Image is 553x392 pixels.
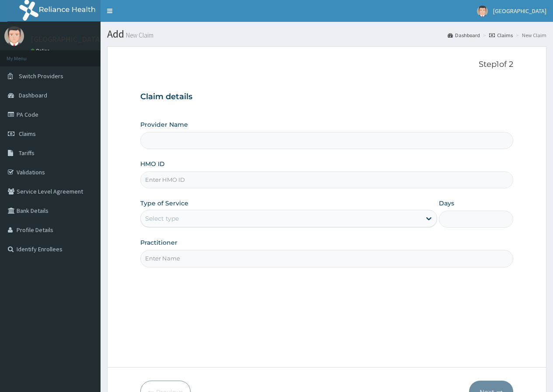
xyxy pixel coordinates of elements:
span: Tariffs [19,149,35,157]
label: Type of Service [140,199,188,208]
span: Switch Providers [19,72,63,80]
label: HMO ID [140,160,165,168]
img: User Image [477,6,488,17]
div: Select type [145,214,179,223]
li: New Claim [514,31,546,39]
a: Online [31,48,52,54]
label: Provider Name [140,120,188,129]
p: Step 1 of 2 [140,60,513,69]
img: User Image [4,26,24,46]
h3: Claim details [140,92,513,102]
span: [GEOGRAPHIC_DATA] [493,7,546,15]
label: Practitioner [140,238,177,247]
a: Dashboard [448,31,480,39]
h1: Add [107,28,546,40]
label: Days [439,199,454,208]
input: Enter HMO ID [140,171,513,188]
p: [GEOGRAPHIC_DATA] [31,35,103,43]
a: Claims [489,31,513,39]
span: Dashboard [19,91,47,99]
small: New Claim [124,32,153,38]
input: Enter Name [140,250,513,267]
span: Claims [19,130,36,138]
